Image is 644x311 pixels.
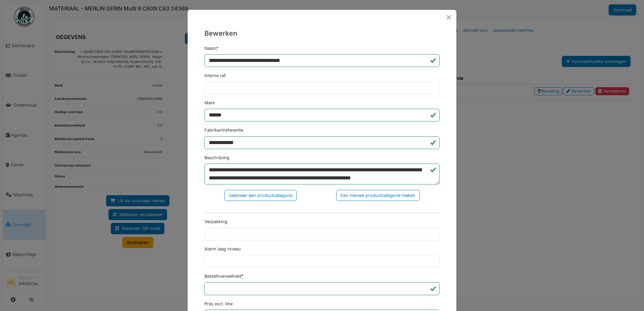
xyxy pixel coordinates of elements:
[444,12,454,22] button: Close
[204,100,215,106] label: Merk
[204,72,227,79] label: Interne ref.
[204,301,233,307] label: Prijs excl. btw
[241,274,243,279] abbr: Verplicht
[204,154,229,161] label: Beschrijving
[204,246,241,252] label: Alarm laag niveau
[224,190,297,201] div: Selecteer een productcategorie
[204,127,243,133] label: Fabrikantreferentie
[204,218,227,225] label: Verpakking
[336,190,420,201] div: Een nieuwe productcategorie maken
[204,28,440,38] h5: Bewerken
[216,46,218,51] abbr: Verplicht
[204,45,218,51] label: Naam
[204,273,243,279] label: Bestelhoeveelheid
